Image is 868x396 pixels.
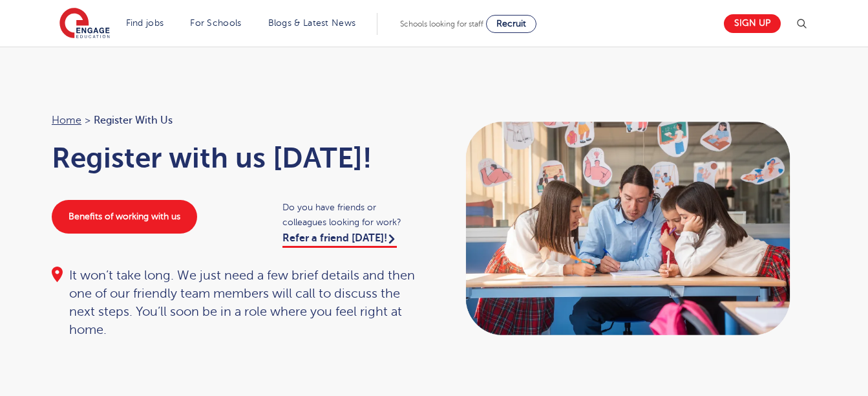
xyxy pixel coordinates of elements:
[486,15,536,33] a: Recruit
[282,232,397,248] a: Refer a friend [DATE]!
[400,19,483,28] span: Schools looking for staff
[282,200,421,230] span: Do you have friends or colleagues looking for work?
[190,18,241,28] a: For Schools
[52,112,421,129] nav: breadcrumb
[52,142,421,174] h1: Register with us [DATE]!
[724,14,781,33] a: Sign up
[52,115,81,126] a: Home
[52,267,421,339] div: It won’t take long. We just need a few brief details and then one of our friendly team members wi...
[94,112,173,129] span: Register with us
[52,200,197,234] a: Benefits of working with us
[268,18,356,28] a: Blogs & Latest News
[496,19,526,28] span: Recruit
[126,18,164,28] a: Find jobs
[59,8,110,40] img: Engage Education
[85,115,90,126] span: >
